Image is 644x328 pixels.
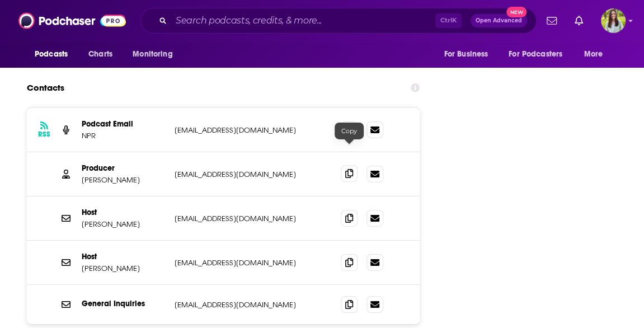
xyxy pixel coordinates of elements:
[601,8,626,33] span: Logged in as meaghanyoungblood
[509,46,562,62] span: For Podcasters
[38,130,50,139] h3: RSS
[82,252,166,261] p: Host
[576,44,617,65] button: open menu
[335,123,364,139] div: Copy
[584,46,603,62] span: More
[471,14,527,27] button: Open AdvancedNew
[82,119,166,129] p: Podcast Email
[175,170,323,179] p: [EMAIL_ADDRESS][DOMAIN_NAME]
[501,44,579,65] button: open menu
[82,264,166,273] p: [PERSON_NAME]
[435,13,462,28] span: Ctrl K
[82,163,166,173] p: Producer
[82,299,166,308] p: General Inquiries
[175,258,323,268] p: [EMAIL_ADDRESS][DOMAIN_NAME]
[476,18,522,24] span: Open Advanced
[506,7,527,17] span: New
[444,46,488,62] span: For Business
[542,11,561,30] a: Show notifications dropdown
[601,8,626,33] button: Show profile menu
[81,44,119,65] a: Charts
[436,44,502,65] button: open menu
[82,131,166,140] p: NPR
[570,11,587,30] a: Show notifications dropdown
[18,10,126,31] img: Podchaser - Follow, Share and Rate Podcasts
[82,219,166,229] p: [PERSON_NAME]
[88,46,112,62] span: Charts
[175,300,323,310] p: [EMAIL_ADDRESS][DOMAIN_NAME]
[175,125,323,135] p: [EMAIL_ADDRESS][DOMAIN_NAME]
[171,12,435,30] input: Search podcasts, credits, & more...
[140,8,537,34] div: Search podcasts, credits, & more...
[27,44,82,65] button: open menu
[133,46,172,62] span: Monitoring
[82,175,166,185] p: [PERSON_NAME]
[175,214,323,223] p: [EMAIL_ADDRESS][DOMAIN_NAME]
[35,46,68,62] span: Podcasts
[27,77,64,99] h2: Contacts
[82,208,166,217] p: Host
[601,8,626,33] img: User Profile
[125,44,187,65] button: open menu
